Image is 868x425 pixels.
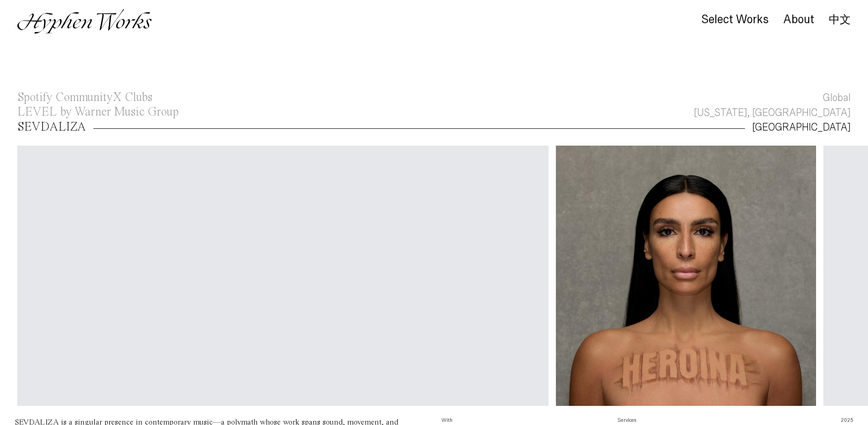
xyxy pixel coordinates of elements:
div: SEVDALIZA [17,121,86,133]
img: aFJ5BLNJEFaPYDhm_SEVDALIZA.jpg [556,146,817,406]
div: Global [823,91,851,105]
a: Select Works [701,15,769,25]
a: About [783,15,814,25]
div: About [783,13,814,26]
div: Spotify CommunityX Clubs [17,91,152,104]
img: Hyphen Works [17,9,152,34]
div: Select Works [701,13,769,26]
a: 中文 [829,15,851,25]
div: [GEOGRAPHIC_DATA] [752,120,851,135]
video: Your browser does not support the video tag. [17,146,549,411]
div: [US_STATE], [GEOGRAPHIC_DATA] [694,106,851,120]
div: LEVEL by Warner Music Group [17,106,179,118]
